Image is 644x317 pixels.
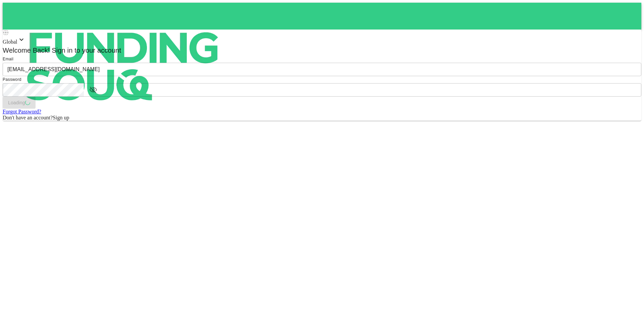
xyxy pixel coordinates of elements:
[3,47,50,54] span: Welcome Back!
[3,3,244,130] img: logo
[53,115,69,120] span: Sign up
[50,47,121,54] span: Sign in to your account
[3,3,641,30] a: logo
[3,115,53,120] span: Don't have an account?
[3,57,13,61] span: Email
[3,109,41,114] a: Forgot Password?
[3,77,21,82] span: Password
[3,36,641,45] div: Global
[3,63,641,76] input: email
[3,83,84,97] input: password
